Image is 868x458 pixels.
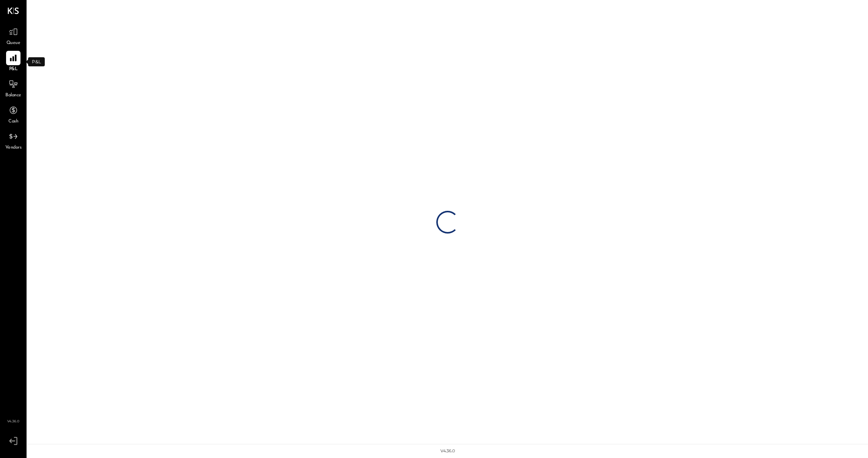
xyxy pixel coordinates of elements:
[0,129,26,151] a: Vendors
[9,66,18,73] span: P&L
[5,92,21,99] span: Balance
[0,77,26,99] a: Balance
[440,448,455,454] div: v 4.36.0
[0,25,26,47] a: Queue
[0,51,26,73] a: P&L
[0,103,26,125] a: Cash
[28,57,45,66] div: P&L
[8,118,18,125] span: Cash
[6,40,20,47] span: Queue
[5,144,22,151] span: Vendors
